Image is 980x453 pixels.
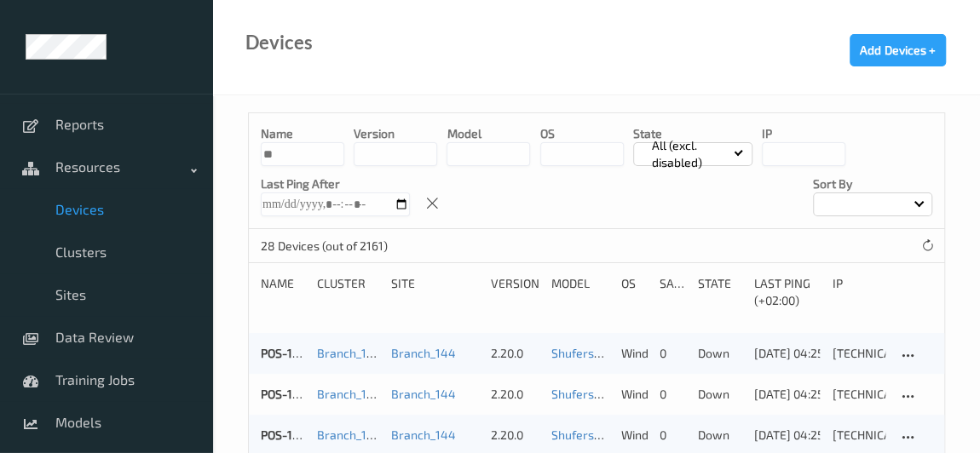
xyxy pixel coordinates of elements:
div: Model [551,275,608,309]
p: model [447,125,530,142]
div: 0 [660,427,686,444]
a: Branch_144 [317,427,382,442]
div: Devices [245,34,313,51]
p: Name [261,125,344,142]
p: down [698,427,742,444]
div: 2.20.0 [491,427,539,444]
div: Site [390,275,479,309]
a: POS-144-42-SCO [261,387,354,401]
p: windows [621,427,648,444]
p: State [633,125,752,142]
div: 0 [660,345,686,362]
div: 2.20.0 [491,345,539,362]
p: 28 Devices (out of 2161) [261,238,389,255]
div: Name [261,275,305,309]
p: down [698,345,742,362]
p: Sort by [813,175,932,192]
a: Branch_144 [390,387,455,401]
div: Last Ping (+02:00) [754,275,821,309]
p: version [354,125,437,142]
button: Add Devices + [850,34,946,66]
div: OS [621,275,648,309]
div: [DATE] 04:25:39 [754,386,821,403]
div: 2.20.0 [491,386,539,403]
div: ip [832,275,885,309]
p: OS [540,125,624,142]
div: [DATE] 04:25:48 [754,345,821,362]
div: Samples [660,275,686,309]
p: Last Ping After [261,175,410,192]
div: [DATE] 04:25:23 [754,427,821,444]
a: POS-144-43-SCO [261,427,354,442]
div: Cluster [317,275,379,309]
p: IP [762,125,845,142]
p: down [698,386,742,403]
div: [TECHNICAL_ID] [832,386,885,403]
p: All (excl. disabled) [646,137,735,171]
div: version [491,275,539,309]
p: windows [621,345,648,362]
a: Branch_144 [317,346,382,360]
div: State [698,275,742,309]
a: Branch_144 [317,387,382,401]
p: windows [621,386,648,403]
div: 0 [660,386,686,403]
a: Branch_144 [390,427,455,442]
div: [TECHNICAL_ID] [832,427,885,444]
div: [TECHNICAL_ID] [832,345,885,362]
a: POS-144-41-SCO [261,346,352,360]
a: Branch_144 [390,346,455,360]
